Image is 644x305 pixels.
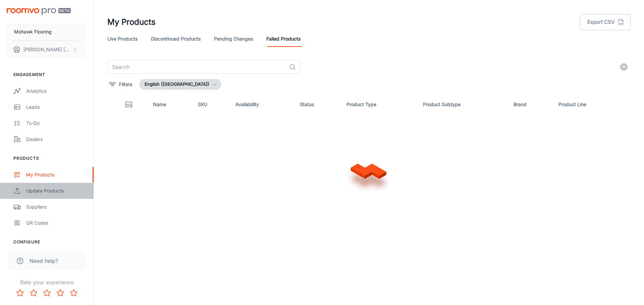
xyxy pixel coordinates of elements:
[26,120,87,127] div: To-do
[418,95,508,114] th: Product Subtype
[14,28,52,35] p: Mohawk Flooring
[26,219,87,227] div: QR Codes
[54,286,67,300] button: Rate 4 star
[40,286,54,300] button: Rate 3 star
[341,95,417,114] th: Product Type
[23,46,71,53] p: [PERSON_NAME] [PERSON_NAME]
[139,79,221,90] button: English ([GEOGRAPHIC_DATA])
[553,95,631,114] th: Product Line
[508,95,553,114] th: Brand
[193,95,230,114] th: SKU
[13,286,27,300] button: Rate 1 star
[26,171,87,178] div: My Products
[26,203,87,211] div: Suppliers
[107,60,286,74] input: Search
[7,41,87,58] button: [PERSON_NAME] [PERSON_NAME]
[107,16,156,28] h1: My Products
[125,100,133,108] svg: Thumbnail
[230,95,294,114] th: Availability
[214,31,253,47] a: Pending Changes
[119,81,132,88] p: Filters
[26,103,87,111] div: Leads
[5,278,88,286] p: Rate your experience
[7,23,87,41] button: Mohawk Flooring
[67,286,80,300] button: Rate 5 star
[617,60,631,74] button: settings
[580,14,631,30] button: Export CSV
[148,95,192,114] th: Name
[27,286,40,300] button: Rate 2 star
[107,31,138,47] a: Live Products
[294,95,341,114] th: Status
[26,187,87,195] div: Update Products
[151,31,201,47] a: Discontinued Products
[26,87,87,95] div: Analytics
[30,257,58,265] span: Need help?
[26,136,87,143] div: Dealers
[7,8,71,15] img: Roomvo PRO Beta
[266,31,301,47] a: Failed Products
[107,79,134,90] button: filter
